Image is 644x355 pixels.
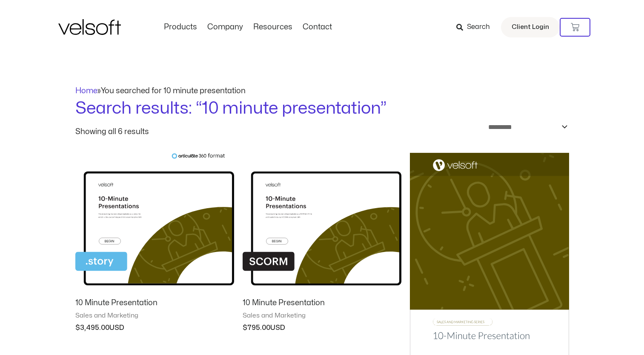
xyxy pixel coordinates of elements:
[159,23,202,32] a: ProductsMenu Toggle
[501,17,560,37] a: Client Login
[243,324,247,331] span: $
[75,324,109,331] bdi: 3,495.00
[243,298,401,312] a: 10 Minute Presentation
[75,324,80,331] span: $
[248,23,298,32] a: ResourcesMenu Toggle
[58,19,121,35] img: Velsoft Training Materials
[243,312,401,320] span: Sales and Marketing
[75,298,234,308] h2: 10 Minute Presentation
[456,20,496,34] a: Search
[75,87,97,94] a: Home
[75,312,234,320] span: Sales and Marketing
[75,298,234,312] a: 10 Minute Presentation
[75,97,569,120] h1: Search results: “10 minute presentation”
[75,87,246,94] span: »
[243,298,401,308] h2: 10 Minute Presentation
[159,23,337,32] nav: Menu
[75,153,234,291] img: 10 Minute Presentation
[243,153,401,291] img: 10 Minute Presentation
[101,87,246,94] span: You searched for 10 minute presentation
[202,23,248,32] a: CompanyMenu Toggle
[512,22,549,33] span: Client Login
[243,324,270,331] bdi: 795.00
[75,128,149,136] p: Showing all 6 results
[483,120,569,134] select: Shop order
[467,22,490,33] span: Search
[298,23,337,32] a: ContactMenu Toggle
